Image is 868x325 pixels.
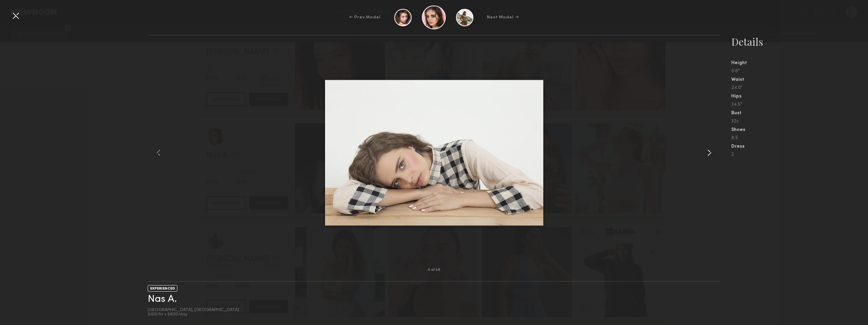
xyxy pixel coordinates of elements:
div: Bust [731,111,868,116]
div: 5'8" [731,69,868,74]
div: 34.5" [731,102,868,107]
div: [GEOGRAPHIC_DATA], [GEOGRAPHIC_DATA] [148,308,239,312]
a: Nas A. [148,294,177,305]
div: 9 of 26 [428,268,440,272]
div: ← Prev Model [349,14,381,20]
div: Hips [731,94,868,99]
div: Waist [731,77,868,82]
div: 8.5 [731,136,868,141]
div: Dress [731,144,868,149]
div: 32c [731,119,868,124]
div: $100/hr • $800/day [148,312,239,317]
div: Shoes [731,128,868,132]
div: EXPERIENCED [148,285,177,292]
div: 2 [731,152,868,157]
div: 24.5" [731,86,868,90]
div: Details [731,35,868,48]
div: Height [731,61,868,65]
div: Next Model → [487,14,519,20]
